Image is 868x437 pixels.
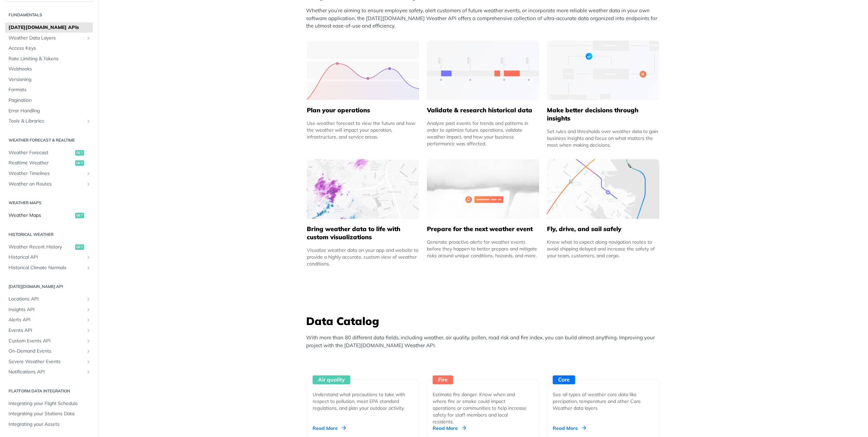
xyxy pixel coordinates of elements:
[547,159,659,219] img: 994b3d6-mask-group-32x.svg
[5,75,93,85] a: Versioning
[5,54,93,64] a: Rate Limiting & Tokens
[5,158,93,168] a: Realtime Weatherget
[307,120,419,140] div: Use weather forecast to view the future and how the weather will impact your operation, infrastru...
[427,225,539,233] h5: Prepare for the next weather event
[5,231,93,238] h2: Historical Weather
[9,338,84,344] span: Custom Events API
[5,43,93,53] a: Access Keys
[5,252,93,262] a: Historical APIShow subpages for Historical API
[427,120,539,147] div: Analyze past events for trends and patterns in order to optimize future operations, validate weat...
[5,200,93,206] h2: Weather Maps
[306,7,663,30] p: Whether you’re aiming to ensure employee safety, alert customers of future weather events, or inc...
[5,294,93,304] a: Locations APIShow subpages for Locations API
[307,159,419,219] img: 4463876-group-4982x.svg
[433,391,528,425] div: Estimate fire danger. Know when and where fire or smoke could impact operations or communities to...
[5,399,93,409] a: Integrating your Flight Schedule
[9,254,84,261] span: Historical API
[9,369,84,375] span: Notifications API
[5,106,93,116] a: Error Handling
[553,391,648,411] div: See all types of weather core data like percipation, temperature and other Core Weather data layers
[86,359,91,365] button: Show subpages for Severe Weather Events
[306,313,663,328] h3: Data Catalog
[5,346,93,356] a: On-Demand EventsShow subpages for On-Demand Events
[86,35,91,41] button: Show subpages for Weather Data Layers
[75,150,84,156] span: get
[307,225,419,241] h5: Bring weather data to life with custom visualizations
[86,349,91,354] button: Show subpages for On-Demand Events
[9,264,84,271] span: Historical Climate Normals
[553,375,575,384] div: Core
[547,41,659,100] img: a22d113-group-496-32x.svg
[5,148,93,158] a: Weather Forecastget
[9,317,84,323] span: Alerts API
[9,35,84,42] span: Weather Data Layers
[5,242,93,252] a: Weather Recent Historyget
[86,307,91,312] button: Show subpages for Insights API
[86,317,91,323] button: Show subpages for Alerts API
[5,315,93,325] a: Alerts APIShow subpages for Alerts API
[553,425,586,432] div: Read More
[547,225,659,233] h5: Fly, drive, and sail safely
[547,239,659,259] div: Know what to expect along navigation routes to avoid shipping delayed and increase the safety of ...
[9,327,84,334] span: Events API
[427,159,539,219] img: 2c0a313-group-496-12x.svg
[9,296,84,303] span: Locations API
[86,328,91,333] button: Show subpages for Events API
[86,296,91,302] button: Show subpages for Locations API
[9,55,91,62] span: Rate Limiting & Tokens
[86,181,91,187] button: Show subpages for Weather on Routes
[5,210,93,221] a: Weather Mapsget
[5,325,93,336] a: Events APIShow subpages for Events API
[9,24,91,31] span: [DATE][DOMAIN_NAME] APIs
[5,409,93,419] a: Integrating your Stations Data
[433,375,453,384] div: Fire
[9,118,84,125] span: Tools & Libraries
[5,367,93,377] a: Notifications APIShow subpages for Notifications API
[5,137,93,143] h2: Weather Forecast & realtime
[306,334,663,349] p: With more than 80 different data fields, including weather, air quality, pollen, road risk and fi...
[5,85,93,95] a: Formats
[9,400,91,407] span: Integrating your Flight Schedule
[5,419,93,430] a: Integrating your Assets
[86,338,91,344] button: Show subpages for Custom Events API
[9,181,84,188] span: Weather on Routes
[5,64,93,74] a: Webhooks
[433,425,466,432] div: Read More
[5,357,93,367] a: Severe Weather EventsShow subpages for Severe Weather Events
[5,168,93,179] a: Weather TimelinesShow subpages for Weather Timelines
[86,171,91,176] button: Show subpages for Weather Timelines
[9,149,73,156] span: Weather Forecast
[75,213,84,218] span: get
[75,244,84,250] span: get
[9,86,91,93] span: Formats
[9,45,91,52] span: Access Keys
[5,95,93,106] a: Pagination
[5,284,93,290] h2: [DATE][DOMAIN_NAME] API
[5,116,93,126] a: Tools & LibrariesShow subpages for Tools & Libraries
[9,421,91,428] span: Integrating your Assets
[313,391,408,411] div: Understand what precautions to take with respect to pollution, meet EPA standard regulations, and...
[313,375,350,384] div: Air quality
[427,41,539,100] img: 13d7ca0-group-496-2.svg
[427,106,539,114] h5: Validate & research historical data
[9,108,91,114] span: Error Handling
[5,305,93,315] a: Insights APIShow subpages for Insights API
[86,118,91,124] button: Show subpages for Tools & Libraries
[9,76,91,83] span: Versioning
[86,265,91,271] button: Show subpages for Historical Climate Normals
[5,336,93,346] a: Custom Events APIShow subpages for Custom Events API
[547,128,659,148] div: Set rules and thresholds over weather data to gain business insights and focus on what matters th...
[5,179,93,189] a: Weather on RoutesShow subpages for Weather on Routes
[307,247,419,267] div: Visualize weather data on your app and website to provide a highly accurate, custom view of weath...
[9,306,84,313] span: Insights API
[75,160,84,166] span: get
[5,388,93,394] h2: Platform DATA integration
[86,369,91,375] button: Show subpages for Notifications API
[9,348,84,355] span: On-Demand Events
[9,244,73,250] span: Weather Recent History
[307,106,419,114] h5: Plan your operations
[86,255,91,260] button: Show subpages for Historical API
[313,425,346,432] div: Read More
[5,12,93,18] h2: Fundamentals
[9,97,91,104] span: Pagination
